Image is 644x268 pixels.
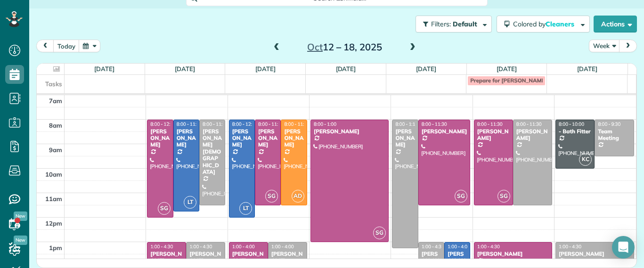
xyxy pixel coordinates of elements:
[94,65,114,73] a: [DATE]
[513,20,578,28] span: Colored by
[189,244,212,250] span: 1:00 - 4:30
[202,128,222,176] div: [PERSON_NAME][DEMOGRAPHIC_DATA]
[158,202,171,215] span: SG
[559,244,581,250] span: 1:00 - 4:30
[239,202,252,215] span: LT
[284,121,310,127] span: 8:00 - 11:30
[579,153,592,166] span: KC
[49,97,62,105] span: 7am
[497,16,590,32] button: Colored byCleaners
[612,236,635,259] div: Open Intercom Messenger
[255,65,276,73] a: [DATE]
[265,190,278,203] span: SG
[431,20,451,28] span: Filters:
[150,128,170,148] div: [PERSON_NAME]
[373,227,386,239] span: SG
[558,251,631,257] div: [PERSON_NAME]
[314,121,336,127] span: 8:00 - 1:00
[49,122,62,129] span: 8am
[477,121,503,127] span: 8:00 - 11:30
[176,128,196,148] div: [PERSON_NAME]
[258,128,278,148] div: [PERSON_NAME]
[203,121,228,127] span: 8:00 - 11:30
[292,190,304,203] span: AD
[594,16,637,32] button: Actions
[36,40,54,52] button: prev
[232,251,265,264] div: [PERSON_NAME]
[619,40,637,52] button: next
[448,244,470,250] span: 1:00 - 4:00
[271,251,304,264] div: [PERSON_NAME]
[53,40,80,52] button: today
[49,146,62,154] span: 9am
[589,40,620,52] button: Week
[232,121,258,127] span: 8:00 - 12:00
[559,121,584,127] span: 8:00 - 10:00
[45,219,62,227] span: 12pm
[455,190,467,203] span: SG
[150,121,176,127] span: 8:00 - 12:00
[150,244,173,250] span: 1:00 - 4:30
[336,65,356,73] a: [DATE]
[516,121,542,127] span: 8:00 - 11:30
[175,65,195,73] a: [DATE]
[258,121,284,127] span: 8:00 - 11:30
[453,20,478,28] span: Default
[422,121,447,127] span: 8:00 - 11:30
[45,195,62,203] span: 11am
[45,171,62,178] span: 10am
[307,41,323,53] span: Oct
[416,16,492,32] button: Filters: Default
[516,128,549,142] div: [PERSON_NAME]
[232,244,255,250] span: 1:00 - 4:00
[284,128,304,148] div: [PERSON_NAME]
[285,42,403,52] h2: 12 – 18, 2025
[598,121,620,127] span: 8:00 - 9:30
[150,251,183,264] div: [PERSON_NAME]
[313,128,386,135] div: [PERSON_NAME]
[49,244,62,252] span: 1pm
[597,128,631,142] div: Team Meeting
[497,190,510,203] span: SG
[422,244,444,250] span: 1:00 - 4:30
[421,128,468,135] div: [PERSON_NAME]
[497,65,517,73] a: [DATE]
[271,244,294,250] span: 1:00 - 4:00
[477,128,510,142] div: [PERSON_NAME]
[477,244,500,250] span: 1:00 - 4:30
[232,128,252,148] div: [PERSON_NAME]
[189,251,222,264] div: [PERSON_NAME]
[395,121,418,127] span: 8:00 - 1:15
[411,16,492,32] a: Filters: Default
[416,65,436,73] a: [DATE]
[477,251,549,257] div: [PERSON_NAME]
[184,196,196,209] span: LT
[395,128,415,148] div: [PERSON_NAME]
[470,77,575,84] span: Prepare for [PERSON_NAME]'s birthday
[546,20,576,28] span: Cleaners
[177,121,202,127] span: 8:00 - 11:45
[558,128,592,135] div: - Bath Fitter
[577,65,597,73] a: [DATE]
